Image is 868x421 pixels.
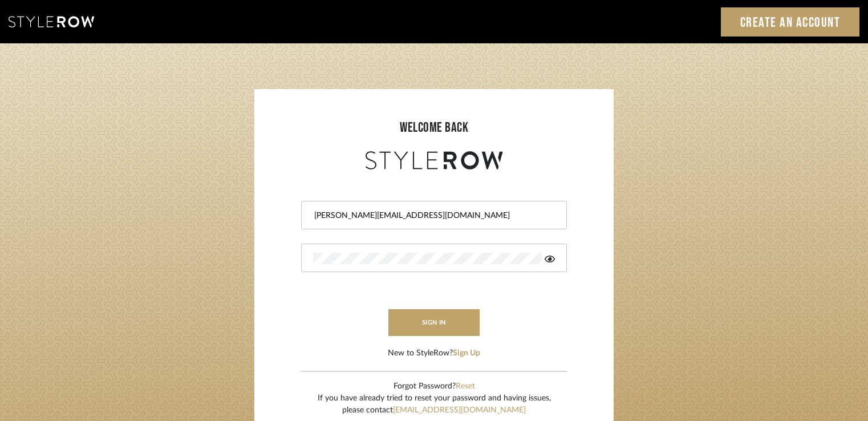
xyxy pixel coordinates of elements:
button: Sign Up [453,347,480,359]
a: Create an Account [721,7,860,37]
input: Email Address [313,210,552,221]
div: welcome back [266,118,602,138]
div: If you have already tried to reset your password and having issues, please contact [318,392,551,416]
div: New to StyleRow? [388,347,480,359]
a: [EMAIL_ADDRESS][DOMAIN_NAME] [393,406,526,414]
button: sign in [388,309,480,336]
button: Reset [456,380,475,392]
div: Forgot Password? [318,380,551,392]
